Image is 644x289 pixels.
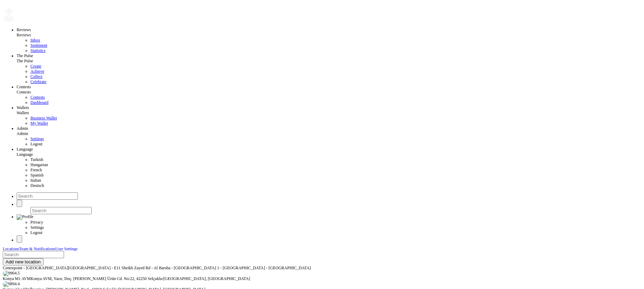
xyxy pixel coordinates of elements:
[17,147,33,152] a: Language
[15,271,20,276] span: 4.5
[30,220,43,225] span: Privacy
[30,121,48,126] a: My Wallet
[17,110,29,115] span: Wallets
[17,27,31,32] a: Reviews
[15,281,20,286] span: 4.4
[17,90,31,94] span: Contests
[55,247,78,251] a: User Settings
[19,247,55,251] a: Team & Notifications
[30,142,43,146] span: Logout
[17,152,33,157] span: Language
[30,79,46,84] a: Celebrate
[30,168,42,172] span: French
[3,247,19,251] a: Locations
[3,276,30,281] span: Konya M1 AVM
[6,259,41,264] span: Add new location
[30,225,44,230] span: Settings
[30,183,44,188] span: Deutsch
[3,265,68,270] span: Centrepoint - [GEOGRAPHIC_DATA]
[30,136,44,141] a: Settings
[30,48,45,53] a: Statistics
[3,258,44,265] button: Add new location
[17,105,29,110] a: Wallets
[30,207,92,214] input: Search
[17,192,78,200] input: Search
[30,64,41,69] a: Create
[30,230,43,235] span: Logout
[3,251,64,258] input: Search
[30,173,44,178] span: Spanish
[30,178,41,183] span: Italian
[17,214,34,220] img: Profile
[17,84,31,89] a: Contests
[30,38,40,43] a: Inbox
[30,162,48,167] span: Hungarian
[30,69,44,74] a: Achieve
[17,58,33,63] span: The Pulse
[30,95,45,100] a: Contests
[17,33,31,37] span: Reviews
[3,271,15,276] img: 990
[30,74,43,79] a: Collect
[3,281,15,287] img: 989
[30,100,48,105] a: Dashboard
[30,43,47,48] a: Sentiment
[3,8,15,22] img: ReviewElf Logo
[30,276,250,281] span: Konya AVM, Yazır, Doç. [PERSON_NAME] Ürün Cd. No:22, 42250 Selçuklu/[GEOGRAPHIC_DATA], [GEOGRAPHI...
[30,157,43,162] span: Turkish
[17,131,28,136] span: Admin
[17,126,28,131] a: Admin
[17,53,33,58] a: The Pulse
[68,265,311,270] span: [GEOGRAPHIC_DATA] - E11 Sheikh Zayed Rd - Al Barsha - [GEOGRAPHIC_DATA] 1 - [GEOGRAPHIC_DATA] - [...
[30,116,57,120] a: Business Wallet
